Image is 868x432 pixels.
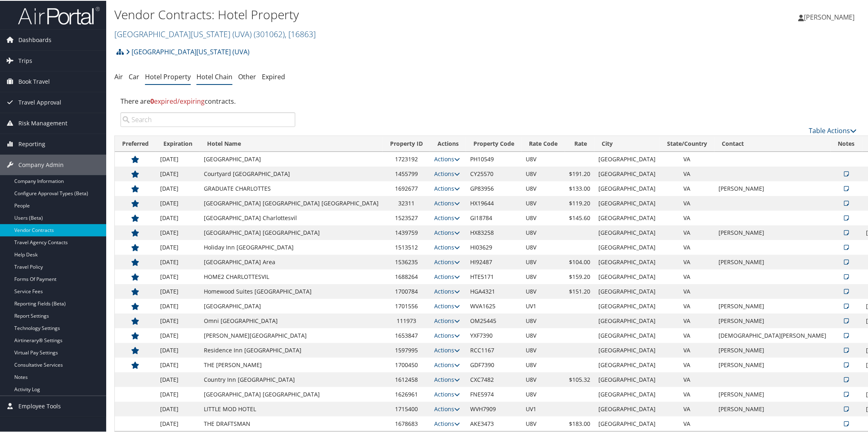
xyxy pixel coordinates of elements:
td: [GEOGRAPHIC_DATA] [594,357,660,372]
a: Actions [434,301,460,309]
span: [PERSON_NAME] [804,12,855,21]
a: [PERSON_NAME] [799,4,863,29]
td: Homewood Suites [GEOGRAPHIC_DATA] [200,283,383,298]
td: VA [660,357,714,372]
a: Actions [434,331,460,338]
td: U8V [522,254,565,269]
a: Actions [434,419,460,427]
td: VA [660,180,714,195]
a: [GEOGRAPHIC_DATA][US_STATE] (UVA) [126,43,250,59]
span: Book Travel [18,71,50,91]
td: [GEOGRAPHIC_DATA] [594,283,660,298]
th: Rate Code: activate to sort column ascending [522,135,565,151]
td: LITTLE MOD HOTEL [200,401,383,416]
td: GDF7390 [466,357,522,372]
td: [DATE] [156,372,200,386]
td: 1653847 [383,327,430,342]
td: 1678683 [383,416,430,430]
td: [DATE] [156,195,200,210]
td: 1536235 [383,254,430,269]
td: 1715400 [383,401,430,416]
span: Company Admin [18,154,64,174]
th: Property Code: activate to sort column ascending [466,135,522,151]
td: OM25445 [466,313,522,327]
td: FNE5974 [466,386,522,401]
td: U8V [522,151,565,166]
td: THE DRAFTSMAN [200,416,383,430]
td: U8V [522,357,565,372]
a: Actions [434,390,460,397]
td: [DATE] [156,416,200,430]
td: [DATE] [156,151,200,166]
td: [PERSON_NAME] [714,357,831,372]
td: VA [660,327,714,342]
strong: 0 [150,96,154,105]
td: $119.20 [565,195,594,210]
td: VA [660,401,714,416]
td: $104.00 [565,254,594,269]
a: Actions [434,213,460,221]
td: U8V [522,342,565,357]
td: 1701556 [383,298,430,313]
td: [GEOGRAPHIC_DATA] [594,401,660,416]
span: ( 301062 ) [254,28,285,39]
td: [GEOGRAPHIC_DATA] [594,327,660,342]
td: 1612458 [383,372,430,386]
td: 1700784 [383,283,430,298]
td: Courtyard [GEOGRAPHIC_DATA] [200,166,383,180]
td: [PERSON_NAME] [714,180,831,195]
td: HGA4321 [466,283,522,298]
a: Actions [434,257,460,265]
td: HX83258 [466,225,522,239]
td: [GEOGRAPHIC_DATA] [594,386,660,401]
td: [GEOGRAPHIC_DATA] [594,166,660,180]
td: VA [660,269,714,283]
input: Search [120,111,295,126]
td: $133.00 [565,180,594,195]
a: Table Actions [809,125,857,134]
td: [DATE] [156,283,200,298]
td: U8V [522,210,565,225]
a: Hotel Property [145,71,191,80]
td: VA [660,151,714,166]
td: UV1 [522,298,565,313]
td: VA [660,283,714,298]
span: , [ 16863 ] [285,28,316,39]
td: [PERSON_NAME] [714,313,831,327]
td: HI92487 [466,254,522,269]
td: PH10549 [466,151,522,166]
td: 1513512 [383,239,430,254]
td: [PERSON_NAME] [714,225,831,239]
td: [GEOGRAPHIC_DATA] [594,269,660,283]
a: Actions [434,184,460,192]
td: CY25570 [466,166,522,180]
td: [GEOGRAPHIC_DATA] [GEOGRAPHIC_DATA] [200,225,383,239]
td: VA [660,298,714,313]
td: [DATE] [156,357,200,372]
td: [DATE] [156,225,200,239]
td: [PERSON_NAME] [714,298,831,313]
td: VA [660,225,714,239]
td: U8V [522,416,565,430]
td: [GEOGRAPHIC_DATA] [GEOGRAPHIC_DATA] [200,386,383,401]
td: $191.20 [565,166,594,180]
span: expired/expiring [150,96,205,105]
a: Actions [434,243,460,250]
td: $159.20 [565,269,594,283]
td: GI18784 [466,210,522,225]
td: [GEOGRAPHIC_DATA] [200,298,383,313]
a: Actions [434,169,460,177]
td: 1523527 [383,210,430,225]
td: [PERSON_NAME] [714,401,831,416]
td: VA [660,313,714,327]
td: 32311 [383,195,430,210]
td: [PERSON_NAME] [714,254,831,269]
a: Actions [434,316,460,324]
td: [DATE] [156,401,200,416]
td: GP83956 [466,180,522,195]
td: UV1 [522,401,565,416]
td: [GEOGRAPHIC_DATA] [594,254,660,269]
span: Employee Tools [18,395,61,416]
td: GRADUATE CHARLOTTES [200,180,383,195]
td: VA [660,254,714,269]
